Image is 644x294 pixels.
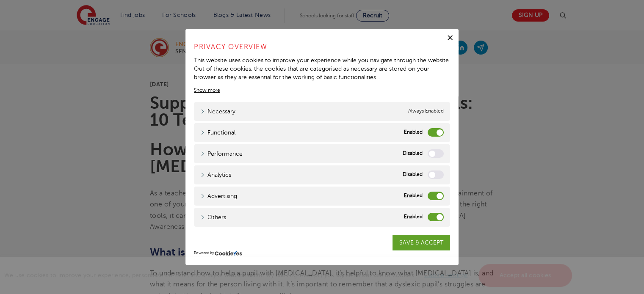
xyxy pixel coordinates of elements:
[200,213,226,222] a: Others
[424,272,468,278] a: Cookie settings
[200,170,231,179] a: Analytics
[200,128,235,137] a: Functional
[200,149,243,158] a: Performance
[194,86,220,94] a: Show more
[215,250,242,256] img: CookieYes Logo
[408,107,444,116] span: Always Enabled
[478,264,572,287] a: Accept all cookies
[4,272,574,278] span: We use cookies to improve your experience, personalise content, and analyse website traffic. By c...
[194,56,450,81] div: This website uses cookies to improve your experience while you navigate through the website. Out ...
[194,42,450,52] h4: Privacy Overview
[194,250,450,256] div: Powered by
[392,235,450,250] a: SAVE & ACCEPT
[200,107,235,116] a: Necessary
[200,192,237,201] a: Advertising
